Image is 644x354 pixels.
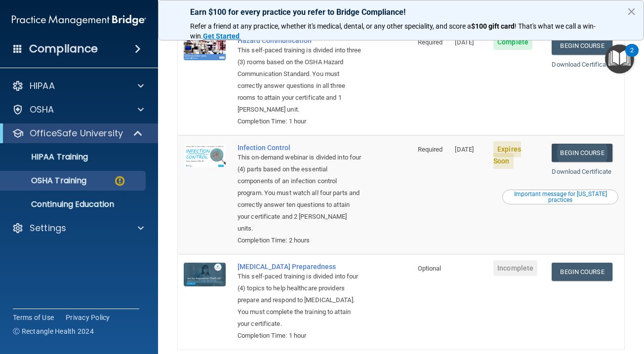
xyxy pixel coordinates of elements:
a: Begin Course [552,263,612,281]
span: [DATE] [455,146,474,153]
a: Terms of Use [13,313,54,322]
a: Begin Course [552,37,612,55]
span: ! That's what we call a win-win. [190,22,596,40]
button: Read this if you are a dental practitioner in the state of CA [502,190,618,204]
a: Infection Control [238,144,362,152]
a: Download Certificate [552,61,611,68]
a: OSHA [12,104,144,116]
a: Download Certificate [552,168,611,175]
img: PMB logo [12,10,146,30]
span: Refer a friend at any practice, whether it's medical, dental, or any other speciality, and score a [190,22,471,30]
strong: Get Started [203,32,240,40]
div: This self-paced training is divided into four (4) topics to help healthcare providers prepare and... [238,271,362,330]
a: Privacy Policy [66,313,110,322]
div: Completion Time: 2 hours [238,235,362,246]
div: This self-paced training is divided into three (3) rooms based on the OSHA Hazard Communication S... [238,44,362,116]
p: HIPAA [30,80,55,92]
p: Continuing Education [6,199,141,209]
p: OSHA [30,104,54,116]
span: Complete [493,34,532,50]
span: Required [418,39,443,46]
a: [MEDICAL_DATA] Preparedness [238,263,362,271]
img: warning-circle.0cc9ac19.png [114,175,126,187]
button: Open Resource Center, 2 new notifications [605,44,634,74]
p: OSHA Training [6,176,86,186]
p: HIPAA Training [6,152,88,162]
span: [DATE] [455,39,474,46]
div: 2 [630,50,634,63]
h4: Compliance [29,42,98,56]
a: Get Started [203,32,241,40]
div: Completion Time: 1 hour [238,116,362,127]
button: Close [627,3,636,19]
span: Expires Soon [493,141,521,169]
div: This on-demand webinar is divided into four (4) parts based on the essential components of an inf... [238,152,362,235]
strong: $100 gift card [471,22,515,30]
p: OfficeSafe University [30,127,123,139]
div: Completion Time: 1 hour [238,330,362,342]
a: OfficeSafe University [12,127,143,139]
p: Earn $100 for every practice you refer to Bridge Compliance! [190,7,612,17]
span: Incomplete [493,260,537,276]
span: Optional [418,265,442,272]
a: Settings [12,222,144,234]
span: Ⓒ Rectangle Health 2024 [13,326,94,336]
p: Settings [30,222,66,234]
a: Begin Course [552,144,612,162]
a: HIPAA [12,80,144,92]
span: Required [418,146,443,153]
div: Important message for [US_STATE] practices [504,191,617,203]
